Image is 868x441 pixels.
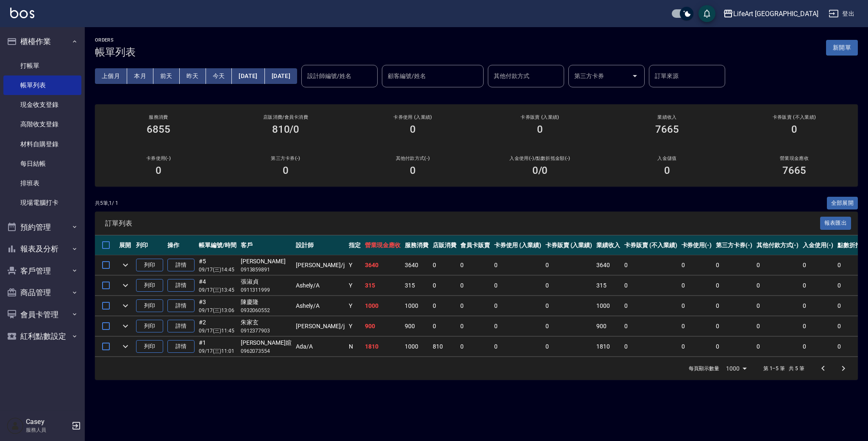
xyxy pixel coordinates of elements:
[801,255,835,275] td: 0
[487,114,593,120] h2: 卡券販賣 (入業績)
[241,307,292,314] p: 0932060552
[363,316,403,336] td: 900
[679,337,714,357] td: 0
[167,259,195,272] a: 詳情
[241,347,292,355] p: 0962073554
[3,216,81,238] button: 預約管理
[167,299,195,313] a: 詳情
[594,337,622,357] td: 1810
[614,156,721,161] h2: 入金儲值
[492,316,543,336] td: 0
[167,340,195,353] a: 詳情
[543,276,595,296] td: 0
[622,255,679,275] td: 0
[134,235,165,255] th: 列印
[105,219,820,228] span: 訂單列表
[714,337,754,357] td: 0
[754,316,801,336] td: 0
[801,235,835,255] th: 入金使用(-)
[754,235,801,255] th: 其他付款方式(-)
[622,296,679,316] td: 0
[594,255,622,275] td: 3640
[294,235,347,255] th: 設計師
[26,426,69,434] p: 服務人員
[119,279,132,292] button: expand row
[458,276,492,296] td: 0
[820,217,851,230] button: 報表匯出
[714,255,754,275] td: 0
[714,296,754,316] td: 0
[622,276,679,296] td: 0
[431,255,459,275] td: 0
[127,68,153,84] button: 本月
[801,316,835,336] td: 0
[543,235,595,255] th: 卡券販賣 (入業績)
[283,165,289,176] h3: 0
[197,296,239,316] td: #3
[714,316,754,336] td: 0
[622,337,679,357] td: 0
[119,259,132,271] button: expand row
[347,337,363,357] td: N
[153,68,180,84] button: 前天
[3,173,81,193] a: 排班表
[199,327,236,335] p: 09/17 (三) 11:45
[664,165,670,176] h3: 0
[3,31,81,53] button: 櫃檯作業
[347,316,363,336] td: Y
[294,337,347,357] td: Ada /A
[403,235,431,255] th: 服務消費
[363,337,403,357] td: 1810
[232,114,339,120] h2: 店販消費 /會員卡消費
[180,68,206,84] button: 昨天
[199,266,236,274] p: 09/17 (三) 14:45
[3,260,81,282] button: 客戶管理
[492,296,543,316] td: 0
[741,156,848,161] h2: 營業現金應收
[679,276,714,296] td: 0
[119,320,132,332] button: expand row
[431,235,459,255] th: 店販消費
[3,304,81,326] button: 會員卡管理
[136,279,163,292] button: 列印
[403,296,431,316] td: 1000
[363,276,403,296] td: 315
[543,337,595,357] td: 0
[492,255,543,275] td: 0
[801,276,835,296] td: 0
[3,325,81,347] button: 紅利點數設定
[3,134,81,154] a: 材料自購登錄
[403,255,431,275] td: 3640
[801,337,835,357] td: 0
[492,235,543,255] th: 卡券使用 (入業績)
[543,255,595,275] td: 0
[232,68,264,84] button: [DATE]
[594,316,622,336] td: 900
[199,347,236,355] p: 09/17 (三) 11:01
[265,68,297,84] button: [DATE]
[594,276,622,296] td: 315
[458,296,492,316] td: 0
[614,114,721,120] h2: 業績收入
[723,357,750,380] div: 1000
[95,199,118,207] p: 共 5 筆, 1 / 1
[754,276,801,296] td: 0
[136,299,163,313] button: 列印
[431,296,459,316] td: 0
[197,255,239,275] td: #5
[826,43,858,51] a: 新開單
[119,299,132,312] button: expand row
[119,340,132,353] button: expand row
[733,8,818,19] div: LifeArt [GEOGRAPHIC_DATA]
[7,417,24,434] img: Person
[679,316,714,336] td: 0
[241,327,292,335] p: 0912377903
[167,320,195,333] a: 詳情
[294,296,347,316] td: Ashely /A
[532,165,548,176] h3: 0 /0
[241,338,292,347] div: [PERSON_NAME]媗
[487,156,593,161] h2: 入金使用(-) /點數折抵金額(-)
[3,282,81,304] button: 商品管理
[827,197,858,210] button: 全部展開
[431,276,459,296] td: 0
